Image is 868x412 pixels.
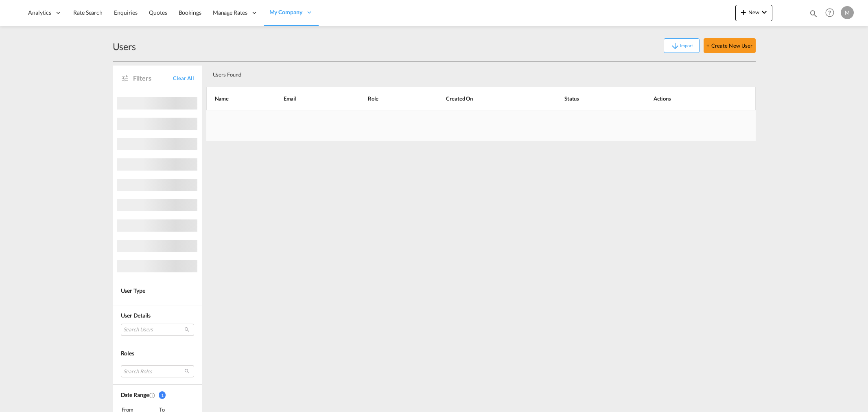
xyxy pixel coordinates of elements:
span: Filters [133,74,173,83]
span: 1 [159,391,166,399]
div: Help [823,6,841,20]
th: Name [206,87,263,110]
button: + Create New User [704,38,755,53]
md-icon: Created On [149,392,155,399]
th: Status [544,87,633,110]
span: Rate Search [73,9,103,16]
span: Analytics [28,9,51,17]
span: My Company [269,8,302,16]
span: Enquiries [114,9,138,16]
span: Quotes [149,9,167,16]
th: Email [263,87,348,110]
span: User Type [121,287,145,294]
span: Clear All [173,75,194,82]
md-icon: icon-magnify [809,9,818,18]
div: M [841,6,854,19]
md-icon: icon-chevron-down [759,7,769,17]
th: Created On [426,87,544,110]
span: Manage Rates [213,9,247,17]
button: icon-plus 400-fgNewicon-chevron-down [735,5,772,21]
span: Help [823,6,837,20]
md-icon: icon-arrow-down [670,41,680,51]
button: icon-arrow-downImport [664,38,700,53]
th: Role [348,87,426,110]
th: Actions [633,87,756,110]
div: Users Found [210,65,698,81]
span: User Details [121,312,151,319]
md-icon: icon-plus 400-fg [739,7,748,17]
span: Date Range [121,391,149,398]
span: New [739,9,769,15]
div: icon-magnify [809,9,818,21]
div: Users [113,40,136,53]
span: Bookings [179,9,201,16]
span: Roles [121,350,135,357]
